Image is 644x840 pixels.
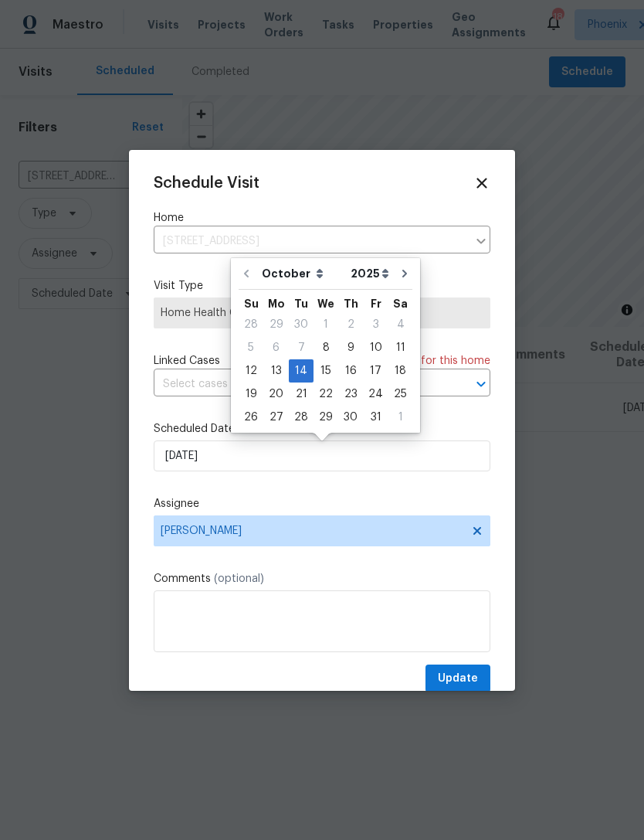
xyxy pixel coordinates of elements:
[263,359,289,383] div: Mon Oct 13 2025
[388,406,412,428] div: 1
[154,353,220,369] span: Linked Cases
[473,175,490,192] span: Close
[154,372,447,396] input: Select cases
[289,383,314,405] div: 21
[363,406,388,429] div: Fri Oct 31 2025
[363,360,388,382] div: 17
[314,406,338,429] div: Wed Oct 29 2025
[470,373,492,395] button: Open
[161,305,483,321] span: Home Health Checkup
[338,360,363,382] div: 16
[388,383,412,405] div: 25
[263,336,289,359] div: Mon Oct 06 2025
[239,406,263,428] div: 26
[363,337,388,359] div: 10
[154,496,490,512] label: Assignee
[388,359,412,383] div: Sat Oct 18 2025
[263,383,289,405] div: 20
[314,383,338,406] div: Wed Oct 22 2025
[289,383,314,406] div: Tue Oct 21 2025
[338,314,363,335] div: 2
[263,360,289,382] div: 13
[314,383,338,405] div: 22
[438,669,478,689] span: Update
[338,337,363,359] div: 9
[363,314,388,335] div: 3
[314,406,338,428] div: 29
[294,298,308,309] abbr: Tuesday
[244,298,259,309] abbr: Sunday
[338,336,363,359] div: Thu Oct 09 2025
[289,314,314,335] div: 30
[425,665,490,693] button: Update
[258,262,347,285] select: Month
[239,360,263,382] div: 12
[363,336,388,359] div: Fri Oct 10 2025
[314,336,338,359] div: Wed Oct 08 2025
[239,337,263,359] div: 5
[363,383,388,406] div: Fri Oct 24 2025
[154,175,259,191] span: Schedule Visit
[239,383,263,405] div: 19
[347,262,393,285] select: Year
[239,406,263,429] div: Sun Oct 26 2025
[154,278,490,294] label: Visit Type
[154,571,490,587] label: Comments
[388,406,412,429] div: Sat Nov 01 2025
[263,383,289,406] div: Mon Oct 20 2025
[363,406,388,428] div: 31
[393,298,408,309] abbr: Saturday
[338,383,363,405] div: 23
[393,258,416,289] button: Go to next month
[289,313,314,336] div: Tue Sep 30 2025
[263,406,289,428] div: 27
[239,383,263,406] div: Sun Oct 19 2025
[363,313,388,336] div: Fri Oct 03 2025
[268,298,285,309] abbr: Monday
[338,383,363,406] div: Thu Oct 23 2025
[371,298,381,309] abbr: Friday
[154,230,467,253] input: Enter in an address
[161,525,463,537] span: [PERSON_NAME]
[388,383,412,406] div: Sat Oct 25 2025
[388,336,412,359] div: Sat Oct 11 2025
[338,313,363,336] div: Thu Oct 02 2025
[239,314,263,335] div: 28
[289,337,314,359] div: 7
[239,336,263,359] div: Sun Oct 05 2025
[289,406,314,428] div: 28
[263,314,289,335] div: 29
[235,258,258,289] button: Go to previous month
[263,313,289,336] div: Mon Sep 29 2025
[388,360,412,382] div: 18
[314,314,338,335] div: 1
[314,337,338,359] div: 8
[239,359,263,383] div: Sun Oct 12 2025
[289,359,314,383] div: Tue Oct 14 2025
[154,421,490,437] label: Scheduled Date
[338,406,363,428] div: 30
[289,336,314,359] div: Tue Oct 07 2025
[263,406,289,429] div: Mon Oct 27 2025
[314,313,338,336] div: Wed Oct 01 2025
[388,314,412,335] div: 4
[263,337,289,359] div: 6
[289,360,314,382] div: 14
[363,359,388,383] div: Fri Oct 17 2025
[344,298,358,309] abbr: Thursday
[338,406,363,429] div: Thu Oct 30 2025
[338,359,363,383] div: Thu Oct 16 2025
[388,313,412,336] div: Sat Oct 04 2025
[214,573,264,584] span: (optional)
[388,337,412,359] div: 11
[314,359,338,383] div: Wed Oct 15 2025
[154,210,490,226] label: Home
[154,440,490,471] input: M/D/YYYY
[239,313,263,336] div: Sun Sep 28 2025
[363,383,388,405] div: 24
[289,406,314,429] div: Tue Oct 28 2025
[317,298,334,309] abbr: Wednesday
[314,360,338,382] div: 15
